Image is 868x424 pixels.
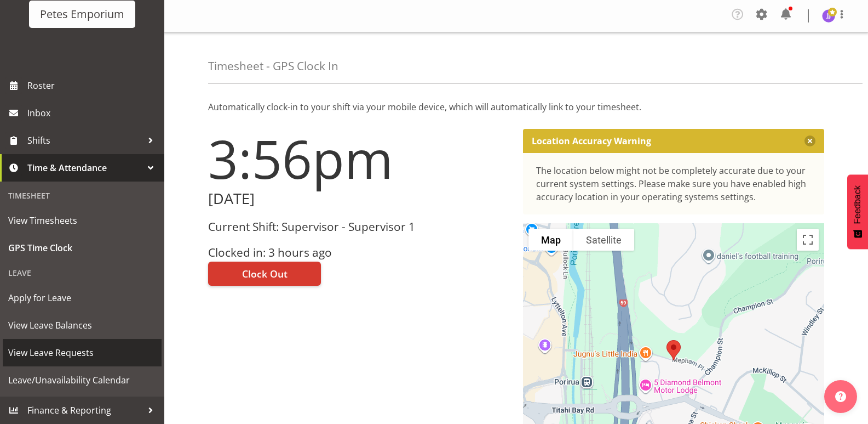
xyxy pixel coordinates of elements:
[208,246,510,259] h3: Clocked in: 3 hours ago
[27,77,159,94] span: Roster
[532,135,651,146] p: Location Accuracy Warning
[3,366,162,394] a: Leave/Unavailability Calendar
[208,100,824,114] p: Automatically clock-in to your shift via your mobile device, which will automatically link to you...
[8,317,156,333] span: View Leave Balances
[8,290,156,306] span: Apply for Leave
[208,190,510,207] h2: [DATE]
[208,60,338,72] h4: Timesheet - GPS Clock In
[3,312,162,339] a: View Leave Balances
[847,174,868,249] button: Feedback - Show survey
[822,9,835,22] img: janelle-jonkers702.jpg
[573,229,634,251] button: Show satellite imagery
[40,6,124,22] div: Petes Emporium
[853,185,863,224] span: Feedback
[3,284,162,312] a: Apply for Leave
[8,372,156,388] span: Leave/Unavailability Calendar
[528,229,573,251] button: Show street map
[8,240,156,256] span: GPS Time Clock
[27,402,142,419] span: Finance & Reporting
[536,164,812,203] div: The location below might not be completely accurate due to your current system settings. Please m...
[242,267,288,281] span: Clock Out
[804,135,815,146] button: Close message
[208,221,510,233] h3: Current Shift: Supervisor - Supervisor 1
[27,132,142,149] span: Shifts
[27,105,159,121] span: Inbox
[3,184,162,207] div: Timesheet
[27,160,142,176] span: Time & Attendance
[3,262,162,284] div: Leave
[208,262,321,286] button: Clock Out
[8,344,156,361] span: View Leave Requests
[3,207,162,234] a: View Timesheets
[797,229,819,251] button: Toggle fullscreen view
[3,339,162,366] a: View Leave Requests
[835,391,846,402] img: help-xxl-2.png
[8,212,156,229] span: View Timesheets
[208,129,510,188] h1: 3:56pm
[3,234,162,262] a: GPS Time Clock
